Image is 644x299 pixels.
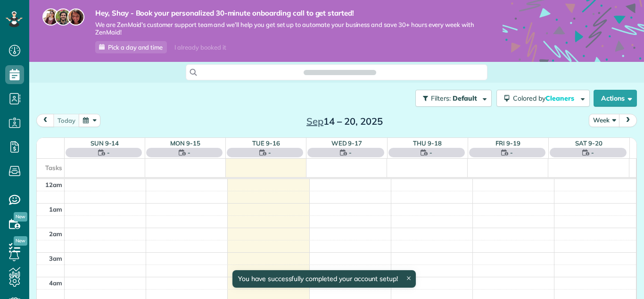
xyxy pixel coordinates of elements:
span: - [107,148,110,157]
span: Cleaners [545,94,576,103]
h2: 14 – 20, 2025 [286,116,404,127]
span: 2am [49,230,62,238]
span: Pick a day and time [108,43,163,51]
span: Search ZenMaid… [313,68,366,77]
div: I already booked it [169,42,231,53]
span: Tasks [45,164,62,171]
a: Thu 9-18 [413,139,442,147]
a: Filters: Default [411,90,492,107]
img: michelle-19f622bdf1676172e81f8f8fba1fb50e276960ebfe0243fe18214015130c80e4.jpg [67,9,84,26]
a: Fri 9-19 [495,139,520,147]
span: 3am [49,255,62,262]
button: Actions [594,90,637,107]
strong: Hey, Shay - Book your personalized 30-minute onboarding call to get started! [95,9,474,18]
button: prev [36,114,54,127]
span: Filters: [431,94,451,103]
span: - [349,148,352,157]
span: - [268,148,271,157]
span: Default [453,94,478,103]
span: - [188,148,190,157]
img: maria-72a9807cf96188c08ef61303f053569d2e2a8a1cde33d635c8a3ac13582a053d.jpg [42,9,59,26]
span: Colored by [513,94,578,103]
img: jorge-587dff0eeaa6aab1f244e6dc62b8924c3b6ad411094392a53c71c6c4a576187d.jpg [55,9,72,26]
a: Sat 9-20 [575,139,603,147]
a: Wed 9-17 [331,139,363,147]
a: Sun 9-14 [91,139,119,147]
span: We are ZenMaid’s customer support team and we’ll help you get set up to automate your business an... [95,21,474,37]
div: You have successfully completed your account setup! [232,270,416,288]
button: Week [589,114,620,127]
span: 12am [45,181,62,188]
span: 1am [49,205,62,213]
a: Pick a day and time [95,41,167,53]
span: - [591,148,594,157]
span: - [429,148,432,157]
button: today [53,114,80,127]
span: 4am [49,279,62,287]
span: Sep [306,115,323,127]
span: - [510,148,513,157]
span: New [14,212,27,222]
button: Filters: Default [415,90,492,107]
a: Tue 9-16 [252,139,280,147]
button: Colored byCleaners [496,90,590,107]
a: Mon 9-15 [170,139,200,147]
button: next [619,114,637,127]
span: New [14,236,27,246]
